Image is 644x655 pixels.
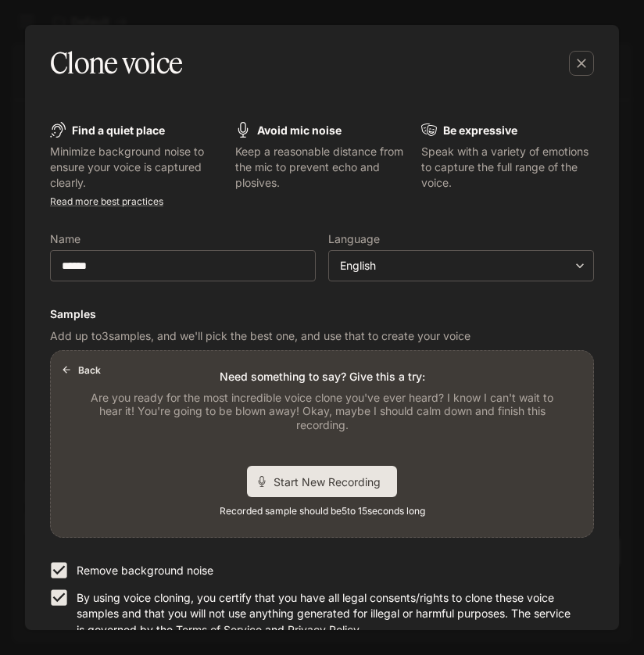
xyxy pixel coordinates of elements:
span: Recorded sample should be 5 to 15 seconds long [220,503,425,519]
p: Keep a reasonable distance from the mic to prevent echo and plosives. [235,144,408,191]
a: Privacy Policy [288,623,360,636]
p: Remove background noise [77,563,213,578]
b: Be expressive [443,123,517,137]
p: Add up to 3 samples, and we'll pick the best one, and use that to create your voice [50,328,594,344]
p: Name [50,234,80,245]
p: Are you ready for the most incredible voice clone you've ever heard? I know I can't wait to hear ... [88,391,556,432]
h6: Samples [50,306,594,322]
b: Find a quiet place [72,123,165,137]
p: By using voice cloning, you certify that you have all legal consents/rights to clone these voice ... [77,590,581,637]
p: Need something to say? Give this a try: [220,369,425,385]
div: English [329,258,593,274]
div: English [340,258,568,274]
p: Language [328,234,380,245]
div: Start New Recording [247,466,397,497]
button: Back [57,357,107,382]
span: Start New Recording [274,474,391,490]
p: Speak with a variety of emotions to capture the full range of the voice. [421,144,594,191]
h5: Clone voice [50,44,182,83]
a: Terms of Service [176,623,262,636]
b: Avoid mic noise [257,123,342,137]
p: Minimize background noise to ensure your voice is captured clearly. [50,144,223,191]
a: Read more best practices [50,195,163,207]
